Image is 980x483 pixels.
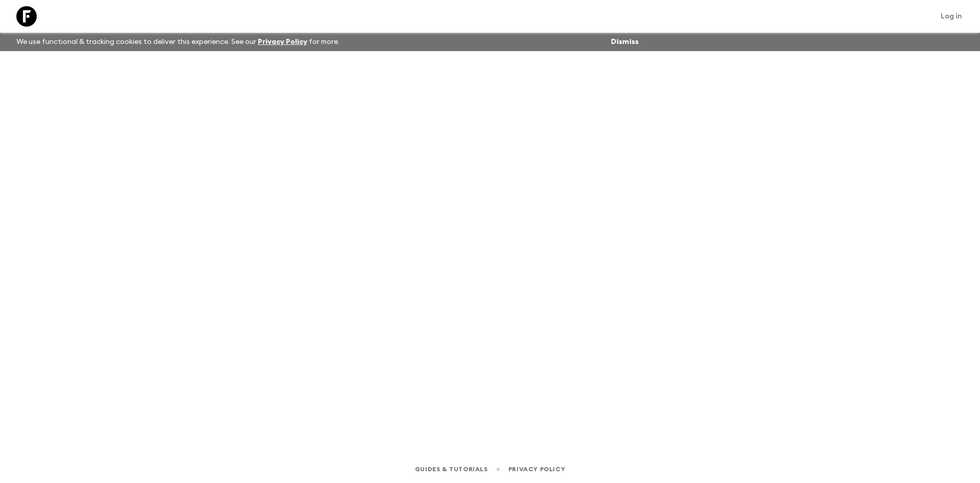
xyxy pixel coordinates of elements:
a: Privacy Policy [508,464,565,475]
p: We use functional & tracking cookies to deliver this experience. See our for more. [12,33,344,51]
a: Privacy Policy [258,38,307,45]
a: Log in [935,9,968,24]
a: Guides & Tutorials [415,464,488,475]
button: Dismiss [608,35,641,49]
